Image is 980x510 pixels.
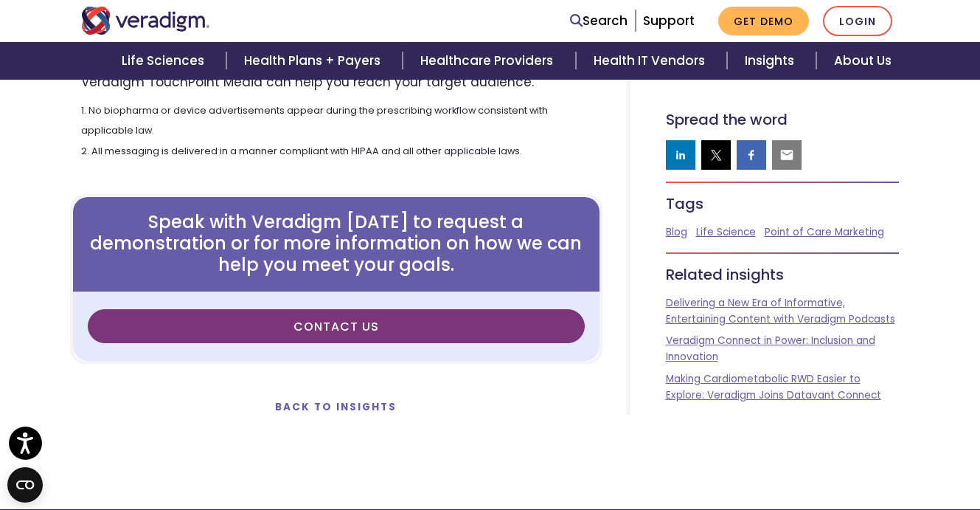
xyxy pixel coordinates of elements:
[765,225,884,239] a: Point of Care Marketing
[275,400,397,414] a: Back to Insights
[403,42,575,80] a: Healthcare Providers
[696,225,756,239] a: Life Science
[666,372,881,402] a: Making Cardiometabolic RWD Easier to Explore: Veradigm Joins Datavant Connect
[226,42,403,80] a: Health Plans + Payers
[666,225,687,239] a: Blog
[7,467,43,503] button: Open CMP widget
[823,6,892,36] a: Login
[81,104,548,137] sup: 1. No biopharma or device advertisements appear during the prescribing workflow consistent with a...
[744,148,759,162] img: facebook sharing button
[709,148,723,162] img: twitter sharing button
[643,12,695,30] a: Support
[104,42,226,80] a: Life Sciences
[779,148,794,162] img: email sharing button
[81,145,522,157] sup: 2. All messaging is delivered in a manner compliant with HIPAA and all other applicable laws.
[666,195,900,213] h5: Tags
[816,42,909,80] a: About Us
[666,296,895,326] a: Delivering a New Era of Informative, Entertaining Content with Veradigm Podcasts
[81,7,210,35] img: Veradigm logo
[85,212,588,275] h3: Speak with Veradigm [DATE] to request a demonstration or for more information on how we can help ...
[666,334,875,364] a: Veradigm Connect in Power: Inclusion and Innovation
[718,7,809,35] a: Get Demo
[666,266,900,283] h5: Related insights
[570,11,628,31] a: Search
[88,309,585,343] a: Contact us
[576,42,727,80] a: Health IT Vendors
[666,111,900,128] h5: Spread the word
[727,42,816,80] a: Insights
[673,148,688,162] img: linkedin sharing button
